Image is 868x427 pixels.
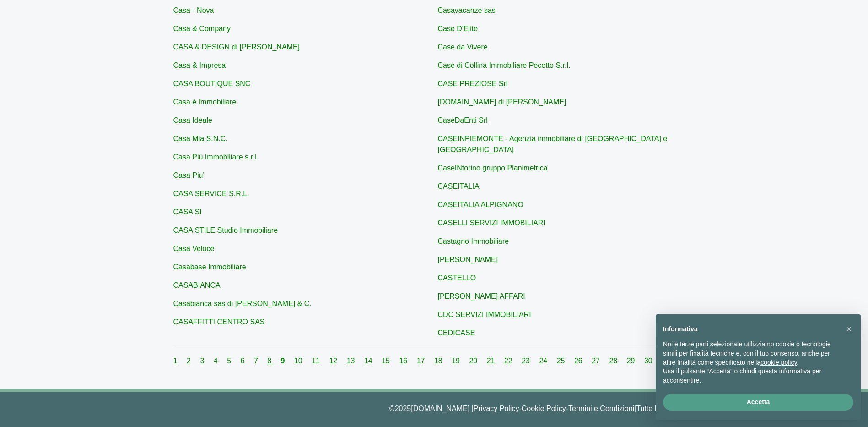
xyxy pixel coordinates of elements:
[438,98,566,106] a: [DOMAIN_NAME] di [PERSON_NAME]
[267,357,273,365] a: 8
[173,226,278,234] a: CASA STILE Studio Immobiliare
[173,357,179,365] a: 1
[173,318,265,326] a: CASAFFITTI CENTRO SAS
[438,311,531,318] a: CDC SERVIZI IMMOBILIARI
[438,292,525,300] a: [PERSON_NAME] AFFARI
[438,61,571,69] a: Case di Collina Immobiliare Pecetto S.r.l.
[663,325,839,333] h2: Informativa
[568,405,634,412] a: Termini e Condizioni
[663,394,853,411] button: Accetta
[438,329,475,337] a: CEDICASE
[329,357,339,365] a: 12
[417,357,427,365] a: 17
[474,405,519,412] a: Privacy Policy
[469,357,479,365] a: 20
[173,245,215,252] a: Casa Veloce
[173,43,300,51] a: CASA & DESIGN di [PERSON_NAME]
[312,357,322,365] a: 11
[294,357,304,365] a: 10
[452,357,462,365] a: 19
[173,190,249,197] a: CASA SERVICE S.R.L.
[592,357,602,365] a: 27
[438,135,668,153] a: CASEINPIEMONTE - Agenzia immobiliare di [GEOGRAPHIC_DATA] e [GEOGRAPHIC_DATA]
[173,171,205,179] a: Casa Piu'
[347,357,357,365] a: 13
[438,256,498,263] a: [PERSON_NAME]
[574,357,584,365] a: 26
[173,25,231,33] a: Casa & Company
[173,98,237,106] a: Casa è Immobiliare
[438,116,488,124] a: CaseDaEnti Srl
[173,116,212,124] a: Casa Ideale
[173,61,226,69] a: Casa & Impresa
[173,153,259,161] a: Casa Più Immobiliare s.r.l.
[504,357,514,365] a: 22
[180,403,688,414] p: © 2025 [DOMAIN_NAME] | - - |
[487,357,497,365] a: 21
[438,80,508,88] a: CASE PREZIOSE Srl
[438,201,523,208] a: CASEITALIA ALPIGNANO
[254,357,260,365] a: 7
[364,357,374,365] a: 14
[173,80,251,88] a: CASA BOUTIQUE SNC
[434,357,444,365] a: 18
[846,324,852,334] span: ×
[438,164,548,172] a: CaseINtorino gruppo Planimetrica
[187,357,193,365] a: 2
[663,340,839,367] p: Noi e terze parti selezionate utilizziamo cookie o tecnologie simili per finalità tecniche e, con...
[644,357,654,365] a: 30
[382,357,392,365] a: 15
[522,357,532,365] a: 23
[438,6,496,14] a: Casavacanze sas
[760,359,797,366] a: cookie policy - il link si apre in una nuova scheda
[173,208,202,216] a: CASA SI
[214,357,220,365] a: 4
[438,219,545,227] a: CASELLI SERVIZI IMMOBILIARI
[539,357,549,365] a: 24
[399,357,409,365] a: 16
[173,6,214,14] a: Casa - Nova
[173,135,228,142] a: Casa Mia S.N.C.
[281,357,287,365] a: 9
[200,357,206,365] a: 3
[173,263,246,271] a: Casabase Immobiliare
[173,300,312,307] a: Casabianca sas di [PERSON_NAME] & C.
[438,25,478,33] a: Case D'Elite
[609,357,619,365] a: 28
[227,357,233,365] a: 5
[438,237,509,245] a: Castagno Immobiliare
[636,405,688,412] a: Tutte le agenzie
[557,357,567,365] a: 25
[173,281,221,289] a: CASABIANCA
[438,182,480,190] a: CASEITALIA
[663,367,839,385] p: Usa il pulsante “Accetta” o chiudi questa informativa per acconsentire.
[841,322,856,336] button: Chiudi questa informativa
[241,357,247,365] a: 6
[522,405,566,412] a: Cookie Policy
[438,274,476,282] a: CASTELLO
[627,357,637,365] a: 29
[438,43,488,51] a: Case da Vivere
